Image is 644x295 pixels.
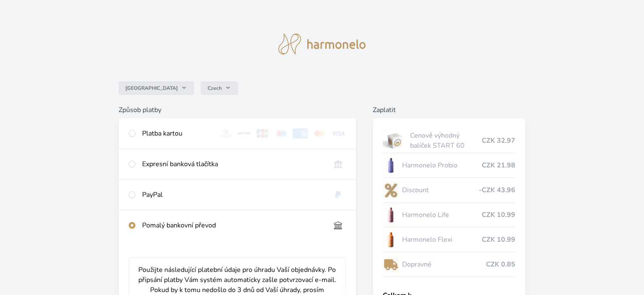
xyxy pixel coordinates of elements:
[383,204,399,225] img: CLEAN_LIFE_se_stinem_x-lo.jpg
[373,105,525,115] h6: Zaplatit
[142,159,324,169] div: Expresní banková tlačítka
[142,128,211,138] div: Platba kartou
[330,159,346,169] img: onlineBanking_CZ.svg
[330,128,346,138] img: visa.svg
[410,131,482,151] span: Cenově výhodný balíček START 60
[278,34,366,55] img: logo.svg
[208,85,222,91] span: Czech
[142,220,324,230] div: Pomalý bankovní převod
[330,190,346,200] img: paypal.svg
[125,85,178,91] span: [GEOGRAPHIC_DATA]
[274,128,289,138] img: maestro.svg
[119,105,356,115] h6: Způsob platby
[142,190,324,200] div: PayPal
[383,155,399,176] img: CLEAN_PROBIO_se_stinem_x-lo.jpg
[383,254,399,275] img: delivery-lo.png
[402,235,482,245] span: Harmonelo Flexi
[482,136,515,146] span: CZK 32.97
[402,210,482,220] span: Harmonelo Life
[402,185,479,195] span: Discount
[486,259,515,269] span: CZK 0.85
[482,210,515,220] span: CZK 10.99
[402,160,482,170] span: Harmonelo Probio
[479,185,515,195] span: -CZK 43.96
[236,128,252,138] img: discover.svg
[383,229,399,250] img: CLEAN_FLEXI_se_stinem_x-hi_(1)-lo.jpg
[218,128,233,138] img: diners.svg
[482,160,515,170] span: CZK 21.98
[383,180,399,201] img: discount-lo.png
[255,128,270,138] img: jcb.svg
[383,130,407,151] img: start.jpg
[482,235,515,245] span: CZK 10.99
[293,128,308,138] img: amex.svg
[330,220,346,230] img: bankTransfer_IBAN.svg
[312,128,327,138] img: mc.svg
[119,81,194,95] button: [GEOGRAPHIC_DATA]
[201,81,238,95] button: Czech
[402,259,486,269] span: Dopravné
